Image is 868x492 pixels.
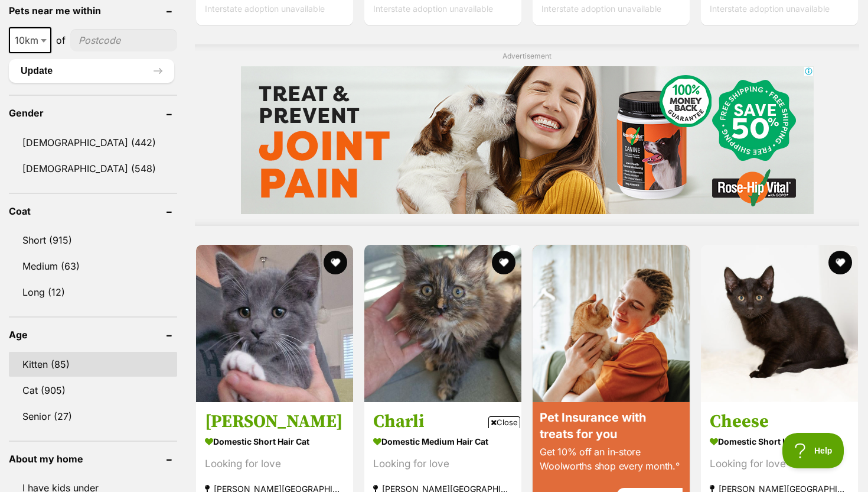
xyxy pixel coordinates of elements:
[9,108,177,118] header: Gender
[364,245,521,402] img: Charli - Domestic Medium Hair Cat
[70,29,177,51] input: postcode
[205,456,344,472] div: Looking for love
[205,410,344,433] h3: [PERSON_NAME]
[710,4,830,14] span: Interstate adoption unavailable
[9,156,177,181] a: [DEMOGRAPHIC_DATA] (548)
[492,251,515,274] button: favourite
[241,66,814,214] iframe: Advertisement
[205,4,325,14] span: Interstate adoption unavailable
[488,416,520,428] span: Close
[782,433,844,468] iframe: Help Scout Beacon - Open
[541,4,661,14] span: Interstate adoption unavailable
[9,352,177,377] a: Kitten (85)
[710,410,849,433] h3: Cheese
[9,329,177,340] header: Age
[373,4,493,14] span: Interstate adoption unavailable
[9,5,177,16] header: Pets near me within
[10,32,50,48] span: 10km
[701,245,858,402] img: Cheese - Domestic Short Hair Cat
[9,130,177,155] a: [DEMOGRAPHIC_DATA] (442)
[9,378,177,403] a: Cat (905)
[195,44,859,226] div: Advertisement
[205,433,344,450] strong: Domestic Short Hair Cat
[9,206,177,216] header: Coat
[710,456,849,472] div: Looking for love
[56,33,66,47] span: of
[9,27,51,53] span: 10km
[9,404,177,429] a: Senior (27)
[9,228,177,253] a: Short (915)
[9,280,177,305] a: Long (12)
[828,251,852,274] button: favourite
[9,254,177,279] a: Medium (63)
[9,454,177,464] header: About my home
[324,251,347,274] button: favourite
[9,59,174,83] button: Update
[196,245,353,402] img: Thomas - Domestic Short Hair Cat
[219,433,649,486] iframe: Advertisement
[710,433,849,450] strong: Domestic Short Hair Cat
[373,410,513,433] h3: Charli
